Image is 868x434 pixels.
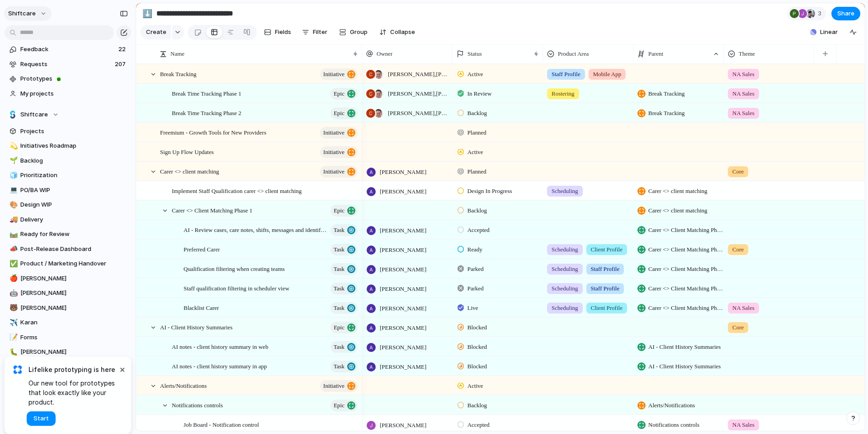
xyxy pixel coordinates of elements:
[467,284,484,293] span: Parked
[9,141,16,151] div: 💫
[172,185,302,196] span: Implement Staff Qualification carer <> client matching
[380,323,426,333] span: [PERSON_NAME]
[648,284,723,293] span: Carer <> Client Matching Phase 1
[5,183,131,197] a: 💻PO/BA WIP
[5,345,131,359] a: 🐛[PERSON_NAME]
[20,259,128,268] span: Product / Marketing Handover
[334,87,344,100] span: Epic
[9,185,16,195] div: 💻
[467,420,490,429] span: Accepted
[380,265,426,274] span: [PERSON_NAME]
[467,109,487,118] span: Backlog
[648,362,721,371] span: AI - Client History Summaries
[5,242,131,256] div: 📣Post-Release Dashboard
[591,284,620,293] span: Staff Profile
[9,288,16,299] div: 🤖
[648,420,699,429] span: Notifications controls
[117,364,127,375] button: Dismiss
[323,380,344,392] span: initiative
[467,70,483,79] span: Active
[648,245,723,254] span: Carer <> Client Matching Phase 1
[5,316,131,329] div: ✈️Karan
[334,224,344,236] span: Task
[350,28,368,37] span: Group
[648,206,708,215] span: Carer <> client matching
[648,89,685,98] span: Break Tracking
[320,380,358,392] button: initiative
[8,333,17,342] button: 📝
[330,361,358,372] button: Task
[376,25,419,39] button: Collapse
[8,245,17,254] button: 📣
[334,321,344,334] span: Epic
[5,227,131,241] a: 🛤️Ready for Review
[9,229,16,240] div: 🛤️
[5,87,131,101] a: My projects
[837,9,854,18] span: Share
[552,187,578,196] span: Scheduling
[552,245,578,254] span: Scheduling
[648,187,708,196] span: Carer <> client matching
[5,331,131,344] div: 📝Forms
[5,257,131,270] a: ✅Product / Marketing Handover
[732,420,755,429] span: NA Sales
[160,68,197,79] span: Break Tracking
[552,89,575,98] span: Rostering
[20,347,128,357] span: [PERSON_NAME]
[20,60,112,69] span: Requests
[732,304,755,313] span: NA Sales
[380,362,426,371] span: [PERSON_NAME]
[20,304,128,313] span: [PERSON_NAME]
[552,265,578,274] span: Scheduling
[552,304,578,313] span: Scheduling
[140,6,155,21] button: ⬇️
[334,399,344,412] span: Epic
[5,154,131,168] div: 🌱Backlog
[115,60,127,69] span: 207
[160,127,266,137] span: Freemium - Growth Tools for New Providers
[160,166,219,176] span: Carer <> client matching
[5,286,131,300] a: 🤖[PERSON_NAME]
[320,166,358,178] button: initiative
[648,49,663,58] span: Parent
[388,89,448,98] span: [PERSON_NAME] , [PERSON_NAME]
[467,89,492,98] span: In Review
[8,289,17,298] button: 🤖
[5,58,131,71] a: Requests207
[9,214,16,225] div: 🚚
[5,108,131,121] button: Shiftcare
[160,380,207,391] span: Alerts/Notifications
[558,49,589,58] span: Product Area
[172,205,252,215] span: Carer <> Client Matching Phase 1
[5,43,131,56] a: Feedback22
[323,146,344,159] span: initiative
[732,245,744,254] span: Core
[20,245,128,254] span: Post-Release Dashboard
[8,274,17,283] button: 🍎
[323,126,344,139] span: initiative
[732,109,755,118] span: NA Sales
[146,28,166,37] span: Create
[380,285,426,294] span: [PERSON_NAME]
[330,224,358,236] button: Task
[184,244,220,254] span: Preferred Carer
[9,155,16,166] div: 🌱
[5,139,131,153] div: 💫Initiatives Roadmap
[142,7,152,19] div: ⬇️
[33,414,49,423] span: Start
[467,265,484,274] span: Parked
[298,25,331,39] button: Filter
[467,128,486,137] span: Planned
[807,25,841,39] button: Linear
[330,302,358,314] button: Task
[390,28,415,37] span: Collapse
[20,289,128,298] span: [PERSON_NAME]
[552,70,580,79] span: Staff Profile
[20,141,128,150] span: Initiatives Roadmap
[467,381,483,391] span: Active
[20,333,128,342] span: Forms
[172,400,223,410] span: Notifications controls
[732,70,755,79] span: NA Sales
